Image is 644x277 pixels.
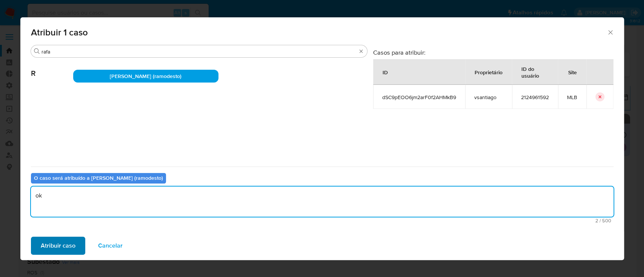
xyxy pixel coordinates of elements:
[88,237,132,255] button: Cancelar
[33,218,611,223] span: Máximo 500 caracteres
[567,94,577,101] span: MLB
[521,94,549,101] span: 2124961592
[31,28,607,37] span: Atribuir 1 caso
[73,70,219,83] div: [PERSON_NAME] (ramodesto)
[595,92,604,101] button: icon-button
[98,237,123,254] span: Cancelar
[466,63,512,81] div: Proprietário
[20,17,624,260] div: assign-modal
[34,174,163,182] b: O caso será atribuído a [PERSON_NAME] (ramodesto)
[110,72,181,80] span: [PERSON_NAME] (ramodesto)
[31,58,73,78] span: R
[512,60,558,84] div: ID do usuário
[34,48,40,54] button: Buscar
[41,48,357,55] input: Analista de pesquisa
[382,94,456,101] span: dSC9pEOO6jm2arF0f2AHMkB9
[31,237,85,255] button: Atribuir caso
[31,187,613,217] textarea: ok
[373,63,397,81] div: ID
[474,94,503,101] span: vsantiago
[373,49,613,56] h3: Casos para atribuir:
[607,29,613,35] button: Fechar a janela
[41,237,75,254] span: Atribuir caso
[559,63,586,81] div: Site
[358,48,364,54] button: Borrar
